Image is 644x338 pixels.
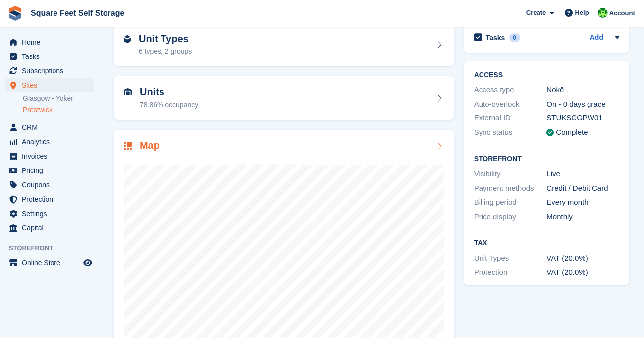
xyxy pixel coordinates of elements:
span: Tasks [22,50,81,63]
span: Capital [22,221,81,235]
h2: Unit Types [139,33,192,45]
a: menu [5,164,94,177]
div: Monthly [547,211,620,223]
div: 0 [509,33,521,42]
a: menu [5,178,94,192]
a: menu [5,120,94,134]
div: Access type [474,84,547,96]
span: Home [22,35,81,49]
div: 78.86% occupancy [140,100,198,110]
span: Coupons [22,178,81,192]
a: menu [5,135,94,149]
div: External ID [474,113,547,124]
a: menu [5,64,94,78]
span: Account [609,8,635,18]
span: Analytics [22,135,81,149]
span: Invoices [22,149,81,163]
span: Help [575,8,589,18]
div: Payment methods [474,183,547,194]
div: VAT (20.0%) [547,267,620,278]
a: Preview store [82,257,94,269]
a: menu [5,256,94,270]
div: Live [547,169,620,180]
a: Add [590,32,603,44]
h2: Tasks [486,33,505,42]
a: Units 78.86% occupancy [114,76,454,120]
h2: Map [140,140,160,151]
h2: Tax [474,239,619,247]
div: Complete [556,127,588,138]
a: Glasgow - Yoker [23,94,94,103]
div: Nokē [547,84,620,96]
div: Auto-overlock [474,99,547,110]
img: stora-icon-8386f47178a22dfd0bd8f6a31ec36ba5ce8667c1dd55bd0f319d3a0aa187defe.svg [8,6,23,21]
span: CRM [22,120,81,134]
a: menu [5,207,94,221]
div: 6 types, 2 groups [139,46,192,56]
a: Unit Types 6 types, 2 groups [114,23,454,67]
div: Visibility [474,169,547,180]
a: menu [5,192,94,206]
a: menu [5,50,94,63]
div: Billing period [474,197,547,208]
div: On - 0 days grace [547,99,620,110]
span: Subscriptions [22,64,81,78]
div: Unit Types [474,253,547,264]
div: Sync status [474,127,547,138]
div: Credit / Debit Card [547,183,620,194]
div: Price display [474,211,547,223]
a: menu [5,35,94,49]
span: Settings [22,207,81,221]
a: Prestwick [23,105,94,114]
h2: Units [140,86,198,98]
span: Pricing [22,164,81,177]
img: Lorraine Cassidy [598,8,608,18]
img: unit-icn-7be61d7bf1b0ce9d3e12c5938cc71ed9869f7b940bace4675aadf7bd6d80202e.svg [124,88,132,95]
div: VAT (20.0%) [547,253,620,264]
a: menu [5,221,94,235]
div: Protection [474,267,547,278]
span: Protection [22,192,81,206]
h2: ACCESS [474,71,619,79]
a: menu [5,78,94,92]
a: Square Feet Self Storage [27,5,128,21]
div: Every month [547,197,620,208]
span: Storefront [9,243,99,253]
img: unit-type-icn-2b2737a686de81e16bb02015468b77c625bbabd49415b5ef34ead5e3b44a266d.svg [124,35,131,43]
a: menu [5,149,94,163]
span: Sites [22,78,81,92]
span: Create [526,8,546,18]
h2: Storefront [474,155,619,163]
img: map-icn-33ee37083ee616e46c38cad1a60f524a97daa1e2b2c8c0bc3eb3415660979fc1.svg [124,142,132,150]
span: Online Store [22,256,81,270]
div: STUKSCGPW01 [547,113,620,124]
